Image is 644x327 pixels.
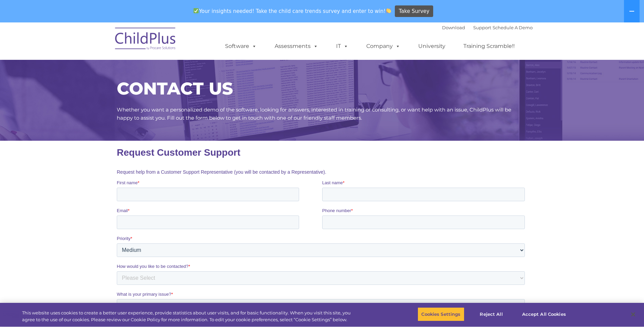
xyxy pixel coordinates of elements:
a: University [411,39,452,53]
a: Software [218,39,263,53]
a: Take Survey [395,5,433,17]
a: Company [360,39,407,53]
button: Cookies Settings [418,307,464,322]
a: Assessments [268,39,325,53]
span: Whether you want a personalized demo of the software, looking for answers, interested in training... [117,106,511,121]
span: Take Survey [399,5,429,17]
span: CONTACT US [117,78,233,99]
img: ChildPlus by Procare Solutions [112,23,180,57]
button: Reject All [470,307,513,322]
a: Training Scramble!! [457,39,521,53]
font: | [442,25,533,30]
button: Accept All Cookies [518,307,570,322]
a: Schedule A Demo [493,25,533,30]
div: This website uses cookies to create a better user experience, provide statistics about user visit... [22,310,354,323]
a: Download [442,25,465,30]
button: Close [626,307,641,322]
a: IT [329,39,355,53]
a: Support [473,25,491,30]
